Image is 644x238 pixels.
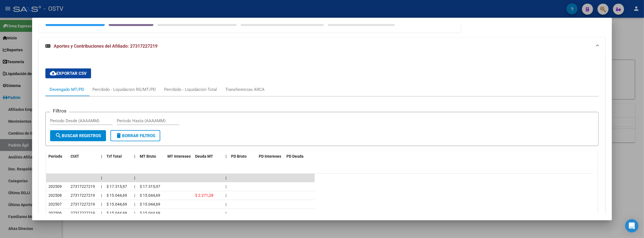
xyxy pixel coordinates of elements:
datatable-header-cell: Deuda MT [193,150,223,162]
span: | [226,154,227,158]
span: Exportar CSV [50,71,87,76]
div: Devengado MT/PD [50,86,84,93]
datatable-header-cell: MT Bruto [138,150,165,162]
span: $ 15.044,69 [140,202,160,206]
datatable-header-cell: Trf Total [104,150,132,162]
span: MT Bruto [140,154,156,158]
span: | [101,184,102,189]
span: 202507 [48,202,62,206]
span: Deuda MT [195,154,213,158]
span: $ 15.044,69 [107,202,127,206]
span: 27317227219 [71,184,95,189]
mat-expansion-panel-header: Aportes y Contribuciones del Afiliado: 27317227219 [39,37,605,55]
div: Percibido - Liquidación RG/MT/PD [92,86,156,93]
span: 202508 [48,193,62,198]
span: PD Bruto [231,154,247,158]
h3: Filtros [50,108,69,114]
span: | [101,176,102,180]
span: | [226,184,226,189]
span: | [134,202,135,206]
button: Exportar CSV [45,68,91,78]
datatable-header-cell: | [99,150,104,162]
span: | [226,176,227,180]
span: | [134,211,135,215]
button: Borrar Filtros [110,130,160,141]
span: 27317227219 [71,193,95,198]
span: Trf Total [107,154,122,158]
mat-icon: delete [115,132,122,139]
span: $ 15.044,69 [107,211,127,215]
span: $ 2.271,28 [195,193,213,198]
span: 27317227219 [71,211,95,215]
span: $ 17.315,97 [107,184,127,189]
div: Transferencias ARCA [225,86,265,93]
datatable-header-cell: | [223,150,229,162]
datatable-header-cell: CUIT [68,150,99,162]
span: | [134,193,135,198]
span: | [101,202,102,206]
div: Open Intercom Messenger [625,219,638,232]
datatable-header-cell: PD Intereses [257,150,284,162]
span: | [134,184,135,189]
span: Borrar Filtros [115,133,155,138]
span: 27317227219 [71,202,95,206]
span: Período [48,154,62,158]
datatable-header-cell: PD Bruto [229,150,257,162]
span: | [134,154,135,158]
span: MT Intereses [167,154,191,158]
span: CUIT [71,154,79,158]
span: 202509 [48,184,62,189]
span: | [101,154,102,158]
datatable-header-cell: | [132,150,138,162]
span: PD Deuda [286,154,304,158]
span: | [226,211,226,215]
div: Percibido - Liquidación Total [164,86,217,93]
span: PD Intereses [259,154,281,158]
span: $ 17.315,97 [140,184,160,189]
datatable-header-cell: Período [46,150,68,162]
datatable-header-cell: MT Intereses [165,150,193,162]
span: | [226,202,226,206]
span: Aportes y Contribuciones del Afiliado: 27317227219 [54,43,157,49]
span: | [101,211,102,215]
datatable-header-cell: PD Deuda [284,150,315,162]
span: $ 15.044,69 [140,193,160,198]
span: $ 15.044,69 [107,193,127,198]
span: 202506 [48,211,62,215]
span: | [101,193,102,198]
span: | [134,176,135,180]
span: Buscar Registros [55,133,101,138]
mat-icon: search [55,132,62,139]
span: | [226,193,226,198]
span: $ 15.044,69 [140,211,160,215]
button: Buscar Registros [50,130,106,141]
mat-icon: cloud_download [50,70,56,76]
